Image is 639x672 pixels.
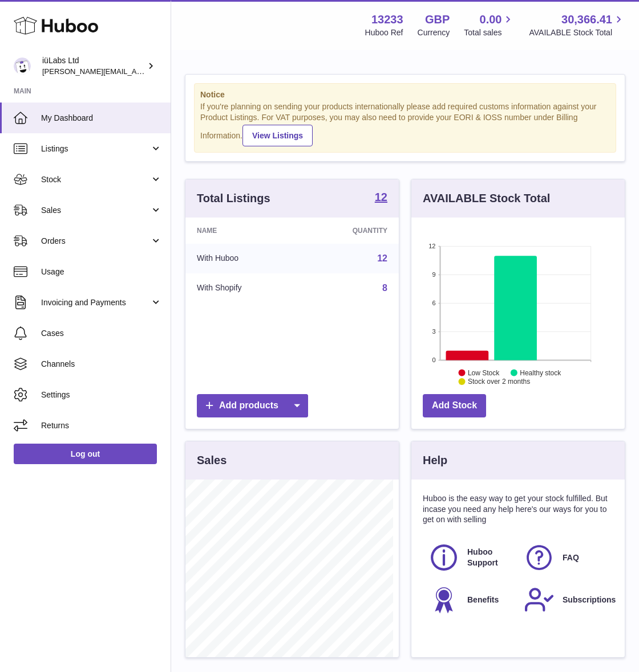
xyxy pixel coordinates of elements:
[467,547,511,568] span: Huboo Support
[425,12,450,27] strong: GBP
[529,12,625,38] a: 30,366.41 AVAILABLE Stock Total
[41,236,150,247] span: Orders
[418,27,450,38] div: Currency
[428,243,435,249] text: 12
[423,394,486,417] a: Add Stock
[185,244,301,273] td: With Huboo
[41,267,162,277] span: Usage
[185,218,301,244] th: Name
[200,101,610,146] div: If you're planning on sending your products internationally please add required customs informati...
[371,12,403,27] strong: 13233
[428,584,512,615] a: Benefits
[200,89,610,100] strong: Notice
[41,113,162,124] span: My Dashboard
[41,390,162,400] span: Settings
[375,191,387,203] strong: 12
[563,595,616,605] span: Subscriptions
[423,191,550,206] h3: AVAILABLE Stock Total
[563,552,579,563] span: FAQ
[524,584,608,615] a: Subscriptions
[464,27,515,38] span: Total sales
[41,359,162,370] span: Channels
[41,174,150,185] span: Stock
[41,297,150,308] span: Invoicing and Payments
[197,191,270,206] h3: Total Listings
[42,67,229,76] span: [PERSON_NAME][EMAIL_ADDRESS][DOMAIN_NAME]
[41,205,150,216] span: Sales
[301,218,399,244] th: Quantity
[41,144,150,154] span: Listings
[41,420,162,431] span: Returns
[14,58,31,75] img: annunziata@iulabs.co
[365,27,403,38] div: Huboo Ref
[185,273,301,303] td: With Shopify
[561,12,612,27] span: 30,366.41
[382,283,387,293] a: 8
[432,300,435,306] text: 6
[432,357,435,363] text: 0
[468,368,500,376] text: Low Stock
[197,453,227,468] h3: Sales
[432,328,435,335] text: 3
[423,493,613,526] p: Huboo is the easy way to get your stock fulfilled. But incase you need any help here's our ways f...
[464,12,515,38] a: 0.00 Total sales
[529,27,625,38] span: AVAILABLE Stock Total
[197,394,308,417] a: Add products
[524,542,608,573] a: FAQ
[14,444,157,464] a: Log out
[42,55,145,77] div: iüLabs Ltd
[375,191,387,205] a: 12
[480,12,502,27] span: 0.00
[423,453,447,468] h3: Help
[520,368,561,376] text: Healthy stock
[467,595,499,605] span: Benefits
[41,328,162,339] span: Cases
[242,125,313,146] a: View Listings
[432,271,435,278] text: 9
[468,378,530,386] text: Stock over 2 months
[428,542,512,573] a: Huboo Support
[377,253,387,263] a: 12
